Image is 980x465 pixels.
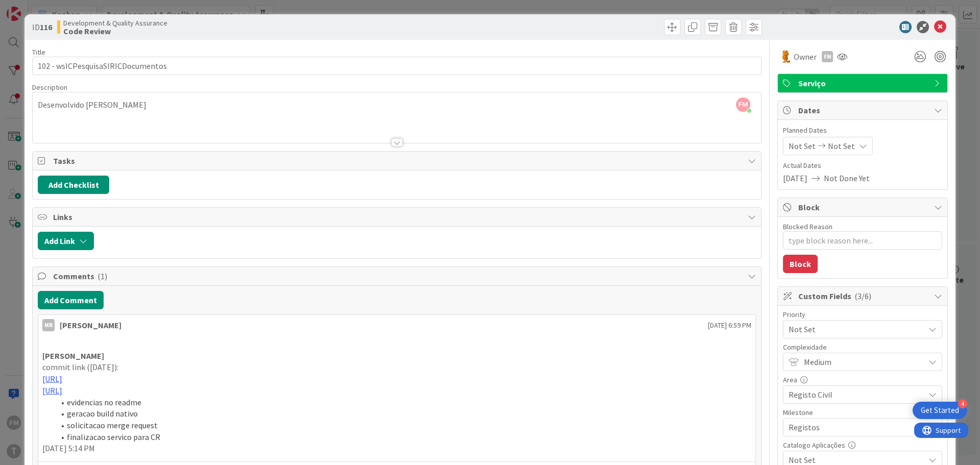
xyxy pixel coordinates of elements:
div: Open Get Started checklist, remaining modules: 4 [913,402,967,419]
p: Desenvolvido [PERSON_NAME] [38,99,756,111]
b: 116 [40,22,52,32]
span: Not Done Yet [824,172,870,184]
span: Actual Dates [783,160,942,171]
span: Support [21,2,46,14]
img: RL [779,51,792,63]
span: Not Set [789,140,816,152]
a: [URL] [42,374,62,384]
span: Medium [804,355,919,369]
span: Not Set [828,140,855,152]
span: Development & Quality Assurance [63,19,167,27]
span: Block [798,201,929,213]
span: ID [32,21,52,33]
b: Code Review [63,27,167,35]
span: Custom Fields [798,290,929,302]
div: Catalogo Aplicações [783,442,942,449]
span: Dates [798,104,929,116]
span: ( 3/6 ) [854,291,871,301]
div: Priority [783,311,942,318]
span: Links [53,211,743,223]
span: FM [736,97,750,112]
div: Get Started [921,405,959,415]
div: FM [822,51,833,62]
span: [DATE] 5:14 PM [42,443,95,453]
div: [PERSON_NAME] [60,319,121,331]
span: Planned Dates [783,125,942,136]
span: finalizacao servico para CR [67,432,160,442]
span: Registos [789,420,919,434]
span: [DATE] 6:59 PM [708,320,751,331]
div: MR [42,319,55,331]
span: Tasks [53,155,743,167]
span: Owner [794,51,817,63]
label: Title [32,47,45,57]
a: [URL] [42,385,62,396]
div: 4 [958,399,967,408]
button: Add Link [38,232,94,250]
span: ( 1 ) [97,271,107,281]
span: evidencias no readme [67,397,141,407]
span: Not Set [789,322,919,336]
button: Add Checklist [38,176,109,194]
label: Blocked Reason [783,222,832,231]
div: Complexidade [783,344,942,351]
span: Description [32,83,67,92]
span: Comments [53,270,743,282]
span: solicitacao merge request [67,420,158,430]
strong: [PERSON_NAME] [42,351,104,361]
button: Block [783,255,818,273]
span: commit link ([DATE]): [42,362,118,372]
input: type card name here... [32,57,762,75]
span: geracao build nativo [67,408,138,419]
div: Milestone [783,409,942,416]
button: Add Comment [38,291,104,309]
span: [DATE] [783,172,807,184]
div: Area [783,376,942,383]
span: Registo Civil [789,387,919,402]
span: Serviço [798,77,929,89]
